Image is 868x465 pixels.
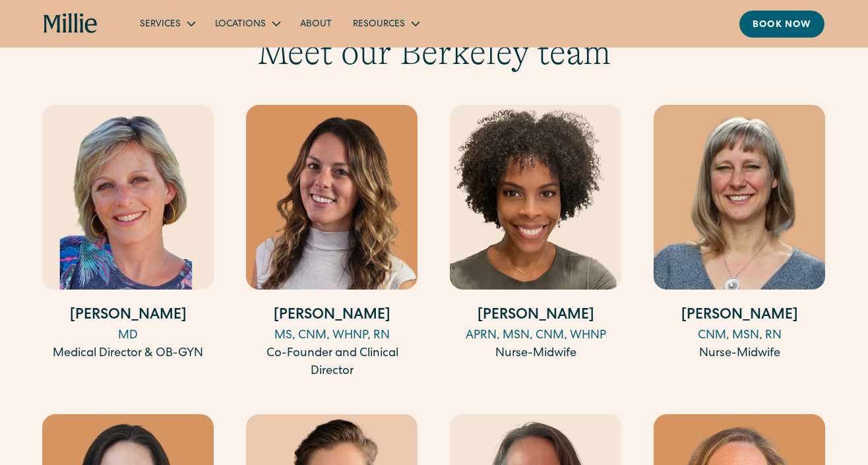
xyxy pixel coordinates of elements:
a: Book now [739,11,824,38]
h4: [PERSON_NAME] [654,305,825,327]
div: Resources [342,13,429,34]
a: [PERSON_NAME]MDMedical Director & OB-GYN [42,105,214,363]
div: Medical Director & OB-GYN [42,345,214,363]
div: Locations [215,18,266,32]
div: Co-Founder and Clinical Director [246,345,418,381]
h4: [PERSON_NAME] [450,305,621,327]
div: Nurse-Midwife [654,345,825,363]
div: Resources [353,18,405,32]
a: About [290,13,342,34]
div: Services [129,13,204,34]
div: APRN, MSN, CNM, WHNP [450,327,621,345]
div: MD [42,327,214,345]
div: MS, CNM, WHNP, RN [246,327,418,345]
a: [PERSON_NAME]APRN, MSN, CNM, WHNPNurse-Midwife [450,105,621,363]
a: home [44,13,98,34]
div: Book now [753,18,811,32]
div: Nurse-Midwife [450,345,621,363]
div: CNM, MSN, RN [654,327,825,345]
div: Locations [204,13,290,34]
a: [PERSON_NAME]CNM, MSN, RNNurse-Midwife [654,105,825,363]
a: [PERSON_NAME]MS, CNM, WHNP, RNCo-Founder and Clinical Director [246,105,418,381]
div: Services [140,18,181,32]
h4: [PERSON_NAME] [246,305,418,327]
h4: [PERSON_NAME] [42,305,214,327]
h3: Meet our Berkeley team [42,32,826,73]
